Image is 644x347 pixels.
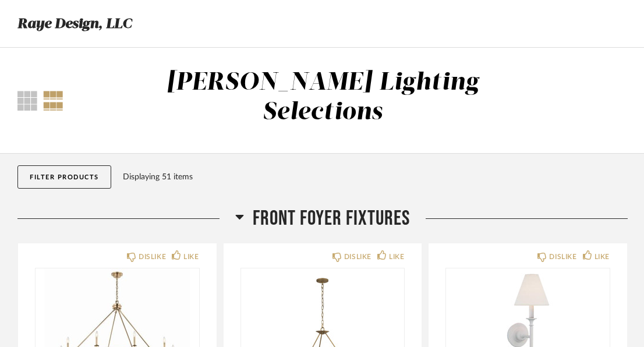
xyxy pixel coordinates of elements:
[389,251,404,263] div: LIKE
[17,13,132,35] h3: Raye Design, LLC
[344,251,371,263] div: DISLIKE
[549,251,576,263] div: DISLIKE
[17,165,111,189] button: Filter Products
[167,70,479,125] div: [PERSON_NAME] Lighting Selections
[595,251,610,263] div: LIKE
[139,251,166,263] div: DISLIKE
[123,171,622,183] div: Displaying 51 items
[253,206,410,231] span: FRONT FOYER FIXTURES
[183,251,199,263] div: LIKE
